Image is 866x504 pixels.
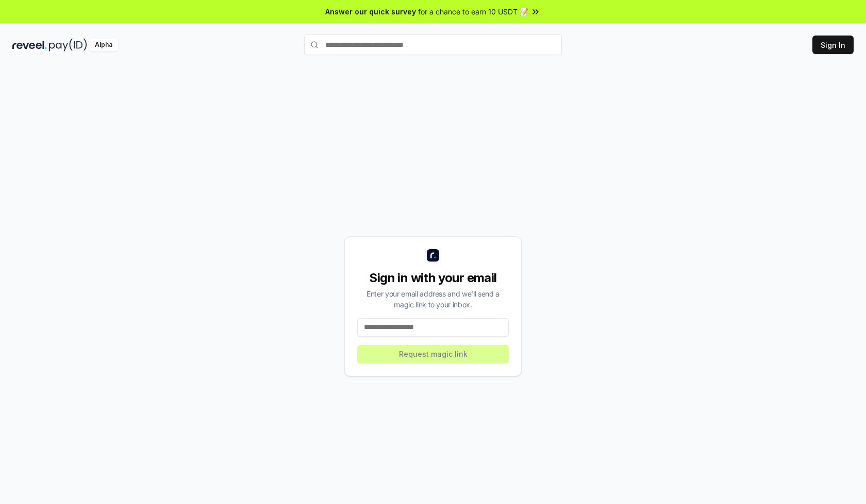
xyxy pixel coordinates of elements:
[357,288,509,310] div: Enter your email address and we’ll send a magic link to your inbox.
[49,39,87,51] img: pay_id
[325,6,416,17] span: Answer our quick survey
[812,36,854,54] button: Sign In
[89,39,118,51] div: Alpha
[418,6,528,17] span: for a chance to earn 10 USDT 📝
[427,249,439,262] img: logo_small
[12,39,47,51] img: reveel_dark
[357,270,509,286] div: Sign in with your email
